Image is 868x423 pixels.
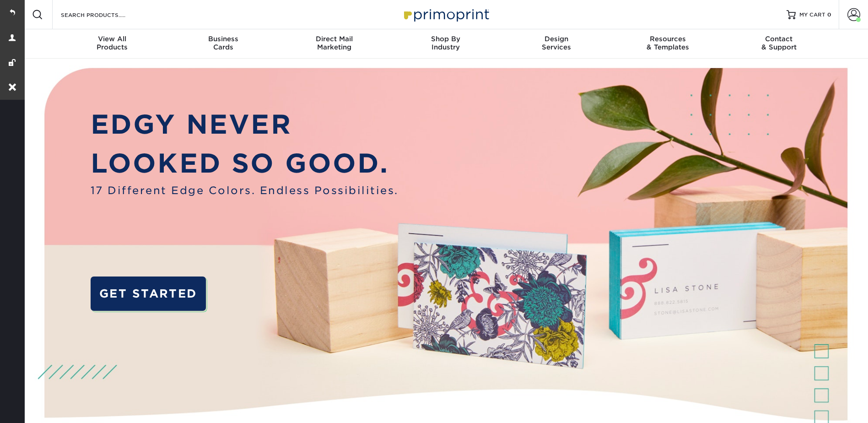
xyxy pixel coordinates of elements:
[60,9,149,20] input: SEARCH PRODUCTS.....
[501,29,612,59] a: DesignServices
[390,29,501,59] a: Shop ByIndustry
[57,29,168,59] a: View AllProducts
[167,35,279,51] div: Cards
[723,35,835,51] div: & Support
[57,35,168,51] div: Products
[723,35,835,43] span: Contact
[827,11,831,18] span: 0
[612,29,723,59] a: Resources& Templates
[612,35,723,51] div: & Templates
[279,35,390,43] span: Direct Mail
[279,35,390,51] div: Marketing
[723,29,835,59] a: Contact& Support
[501,35,612,51] div: Services
[91,183,399,198] span: 17 Different Edge Colors. Endless Possibilities.
[799,11,825,19] span: MY CART
[501,35,612,43] span: Design
[279,29,390,59] a: Direct MailMarketing
[400,5,491,24] img: Primoprint
[167,29,279,59] a: BusinessCards
[91,277,206,311] a: GET STARTED
[390,35,501,51] div: Industry
[91,105,399,144] p: EDGY NEVER
[612,35,723,43] span: Resources
[57,35,168,43] span: View All
[91,144,399,183] p: LOOKED SO GOOD.
[390,35,501,43] span: Shop By
[167,35,279,43] span: Business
